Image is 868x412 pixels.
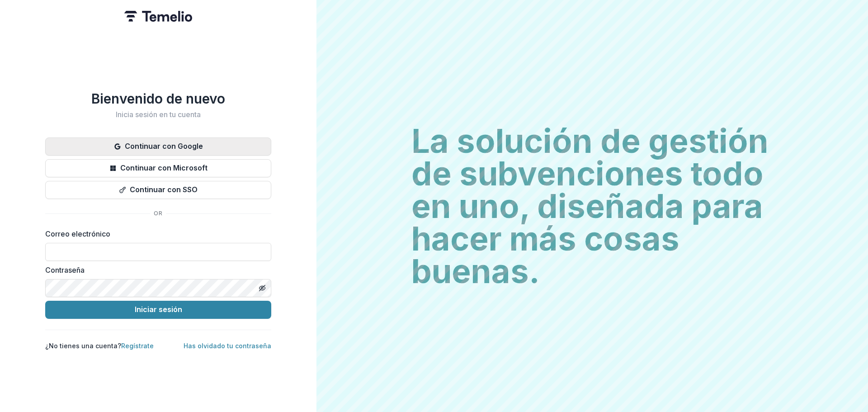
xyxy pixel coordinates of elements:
[116,110,201,119] font: Inicia sesión en tu cuenta
[45,301,271,319] button: Iniciar sesión
[91,90,225,107] font: Bienvenido de nuevo
[45,137,271,156] button: Continuar con Google
[45,181,271,199] button: Continuar con SSO
[125,142,203,151] font: Continuar con Google
[135,305,182,314] font: Iniciar sesión
[124,11,192,22] img: Temelio
[120,164,208,173] font: Continuar con Microsoft
[184,342,271,350] a: Has olvidado tu contraseña
[45,229,110,238] font: Correo electrónico
[45,159,271,177] button: Continuar con Microsoft
[45,342,121,350] font: ¿No tienes una cuenta?
[45,265,85,275] font: Contraseña
[255,281,269,295] button: Activar o desactivar la visibilidad de la contraseña
[121,342,154,350] a: Regístrate
[130,185,198,194] font: Continuar con SSO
